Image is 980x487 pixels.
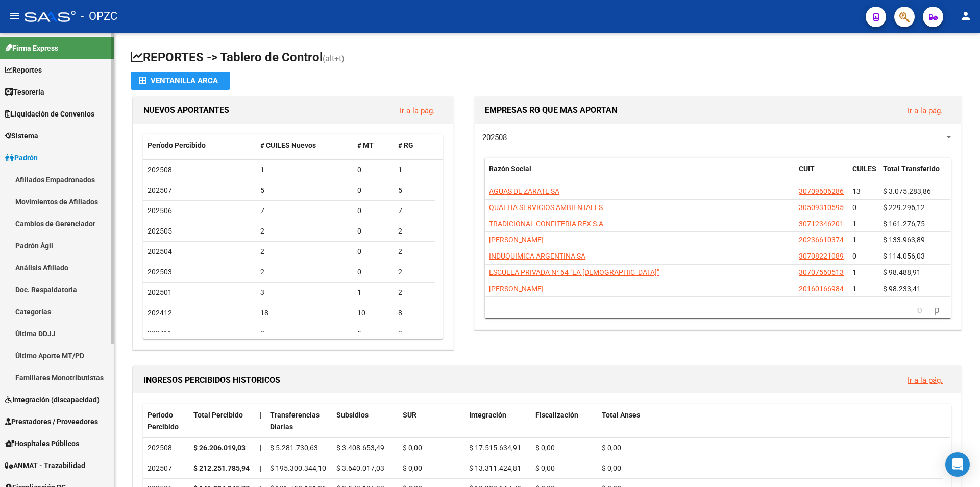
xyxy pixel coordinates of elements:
[8,10,20,22] mat-icon: menu
[353,134,394,156] datatable-header-cell: # MT
[5,64,42,76] span: Reportes
[5,416,98,427] span: Prestadores / Proveedores
[270,411,320,431] span: Transferencias Diarias
[799,165,815,173] span: CUIT
[883,285,921,293] span: $ 98.233,41
[336,444,384,452] span: $ 3.408.653,49
[5,438,79,449] span: Hospitales Públicos
[852,268,856,276] span: 1
[852,236,856,244] span: 1
[899,370,951,389] button: Ir a la pág.
[323,54,345,63] span: (alt+t)
[883,268,921,276] span: $ 98.488,91
[260,307,350,319] div: 18
[260,141,316,149] span: # CUILES Nuevos
[883,165,940,173] span: Total Transferido
[482,133,507,142] span: 202508
[852,252,856,260] span: 0
[143,134,256,156] datatable-header-cell: Período Percibido
[799,203,844,212] span: 30509310595
[270,444,318,452] span: $ 5.281.730,63
[398,287,431,298] div: 2
[357,307,390,319] div: 10
[260,464,261,472] span: |
[852,203,856,212] span: 0
[908,376,943,385] a: Ir a la pág.
[403,411,416,419] span: SUR
[357,246,390,258] div: 0
[602,464,621,472] span: $ 0,00
[398,307,431,319] div: 8
[930,304,944,315] a: go to next page
[398,266,431,278] div: 2
[148,141,206,149] span: Período Percibido
[5,86,44,98] span: Tesorería
[883,187,931,195] span: $ 3.075.283,86
[260,411,262,419] span: |
[260,328,350,339] div: 8
[883,220,925,228] span: $ 161.276,75
[357,205,390,217] div: 0
[5,394,100,405] span: Integración (discapacidad)
[148,442,185,454] div: 202508
[260,164,350,176] div: 1
[469,464,521,472] span: $ 13.311.424,81
[799,220,844,228] span: 30712346201
[148,329,172,337] span: 202411
[148,166,172,174] span: 202508
[489,165,531,173] span: Razón Social
[403,464,422,472] span: $ 0,00
[260,266,350,278] div: 2
[81,5,117,28] span: - OPZC
[148,247,172,256] span: 202504
[398,205,431,217] div: 7
[485,105,617,115] span: EMPRESAS RG QUE MAS APORTAN
[357,328,390,339] div: 5
[336,464,384,472] span: $ 3.640.017,03
[193,464,250,472] strong: $ 212.251.785,94
[799,268,844,276] span: 30707560513
[193,411,243,419] span: Total Percibido
[913,304,927,315] a: go to previous page
[256,134,354,156] datatable-header-cell: # CUILES Nuevos
[357,266,390,278] div: 0
[260,444,261,452] span: |
[139,72,222,90] div: Ventanilla ARCA
[5,460,85,471] span: ANMAT - Trazabilidad
[260,246,350,258] div: 2
[795,158,848,192] datatable-header-cell: CUIT
[879,158,950,192] datatable-header-cell: Total Transferido
[260,225,350,237] div: 2
[899,101,951,120] button: Ir a la pág.
[260,205,350,217] div: 7
[5,152,38,164] span: Padrón
[489,187,559,195] span: AGUAS DE ZARATE SA
[469,411,506,419] span: Integración
[883,236,925,244] span: $ 133.963,89
[143,105,229,115] span: NUEVOS APORTANTES
[598,404,943,438] datatable-header-cell: Total Anses
[403,444,422,452] span: $ 0,00
[131,72,230,90] button: Ventanilla ARCA
[193,444,246,452] strong: $ 26.206.019,03
[399,404,465,438] datatable-header-cell: SUR
[332,404,399,438] datatable-header-cell: Subsidios
[945,452,970,477] div: Open Intercom Messenger
[260,184,350,196] div: 5
[357,141,374,149] span: # MT
[489,220,603,228] span: TRADICIONAL CONFITERIA REX S.A
[357,287,390,298] div: 1
[469,444,521,452] span: $ 17.515.634,91
[398,141,413,149] span: # RG
[465,404,531,438] datatable-header-cell: Integración
[148,268,172,276] span: 202503
[489,252,585,260] span: INDUQUIMICA ARGENTINA SA
[489,285,544,293] span: [PERSON_NAME]
[5,42,58,54] span: Firma Express
[489,236,544,244] span: [PERSON_NAME]
[148,411,179,431] span: Período Percibido
[531,404,598,438] datatable-header-cell: Fiscalización
[852,187,861,195] span: 13
[799,236,844,244] span: 20236610374
[256,404,266,438] datatable-header-cell: |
